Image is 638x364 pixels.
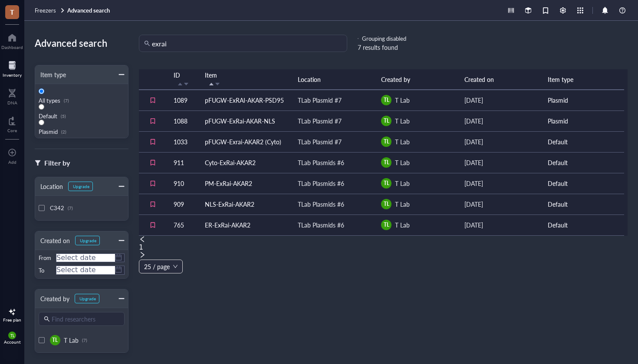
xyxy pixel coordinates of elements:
span: TL [384,179,389,187]
span: TL [384,159,389,166]
div: 7 results found [358,42,406,52]
div: TLab Plasmids #6 [298,179,344,188]
div: Created by [35,294,69,303]
span: calendar [115,254,122,261]
div: Core [7,128,17,133]
td: PM-ExRai-AKAR2 [198,173,291,194]
button: right [139,251,146,259]
div: TLab Plasmid #7 [298,95,342,105]
div: TLab Plasmid #7 [298,116,342,126]
a: Dashboard [1,31,23,50]
th: Item type [541,69,624,90]
td: NLS-ExRai-AKAR2 [198,194,291,214]
li: Previous Page [139,236,628,244]
input: Select date [56,254,115,262]
span: T [10,6,14,17]
th: Location [291,69,374,90]
td: Plasmid [541,90,624,110]
td: ER-ExRai-AKAR2 [198,214,291,235]
div: (7) [68,205,73,211]
span: T Lab [395,200,410,208]
input: Select date [56,266,115,274]
div: Dashboard [1,45,23,50]
button: left [139,236,146,244]
td: pFUGW-Exrai-AKAR2 (Cyto) [198,131,291,152]
td: Default [541,214,624,235]
span: T Lab [395,96,410,104]
span: Freezers [35,6,56,14]
span: T Lab [395,221,410,229]
span: All types [39,96,60,104]
div: Filter by [44,157,70,169]
div: Inventory [3,72,22,78]
span: 25 / page [144,260,178,273]
div: [DATE] [464,137,534,146]
span: Item [205,71,217,79]
span: caret-up [177,81,183,87]
td: Plasmid [541,110,624,131]
span: T Lab [395,137,410,146]
th: ID [167,69,198,90]
span: T Lab [64,336,79,344]
span: caret-down [183,81,189,87]
div: Add [8,159,16,165]
a: 1 [139,243,143,251]
div: [DATE] [464,116,534,126]
span: Default [39,112,57,120]
span: TL [384,200,389,208]
div: (7) [82,338,87,343]
span: T Lab [395,117,410,125]
span: Plasmid [39,127,58,136]
th: Item [198,69,291,90]
input: Plasmid(2) [39,120,44,125]
span: TL [10,333,14,338]
span: T Lab [395,158,410,167]
div: [DATE] [464,179,534,188]
td: 1089 [167,90,198,110]
td: Default [541,173,624,194]
span: TL [384,138,389,146]
li: 1 [139,244,628,251]
span: ID [174,71,180,79]
td: pFUGW-ExRai-AKAR-NLS [198,110,291,131]
td: 1033 [167,131,198,152]
div: TLab Plasmids #6 [298,199,344,209]
td: Default [541,131,624,152]
span: right [139,251,146,258]
span: caret-up [208,81,214,87]
a: Core [7,114,17,133]
td: pFUGW-ExRAI-AKAR-PSD95 [198,90,291,110]
div: [DATE] [464,220,534,230]
span: C342 [50,204,64,212]
td: Cyto-ExRai-AKAR2 [198,152,291,173]
td: 910 [167,173,198,194]
div: TLab Plasmids #6 [298,158,344,167]
span: left [139,236,146,243]
td: Default [541,194,624,214]
div: [DATE] [464,158,534,167]
span: TL [384,96,389,104]
div: Grouping disabled [362,35,406,42]
div: Page Size [139,260,183,273]
input: All types(7) [39,88,44,94]
div: [DATE] [464,199,534,209]
td: 765 [167,214,198,235]
a: Freezers [35,6,66,14]
span: caret-down [214,81,220,87]
div: Upgrade [73,184,89,189]
div: To [39,266,53,274]
td: 1088 [167,110,198,131]
div: Item type [35,70,66,79]
td: Default [541,152,624,173]
div: [DATE] [464,95,534,105]
div: Upgrade [79,296,96,301]
span: T Lab [395,179,410,188]
td: 909 [167,194,198,214]
div: DNA [7,100,17,105]
div: Location [35,182,63,191]
div: TLab Plasmids #6 [298,220,344,230]
a: Advanced search [67,6,112,14]
span: TL [384,221,389,229]
div: TLab Plasmid #7 [298,137,342,146]
th: Created on [457,69,541,90]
